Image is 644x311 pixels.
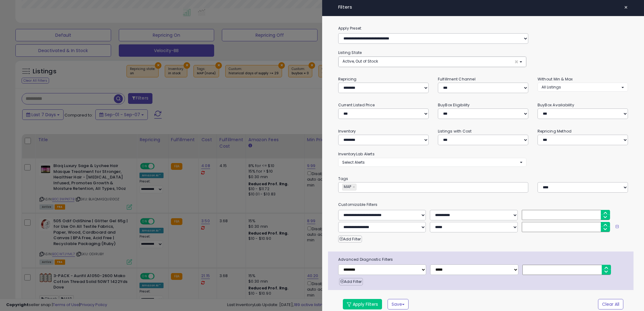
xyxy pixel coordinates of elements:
[438,76,476,82] small: Fulfillment Channel
[538,76,573,82] small: Without Min & Max
[514,59,518,65] span: ×
[334,175,633,182] small: Tags
[388,299,409,309] button: Save
[338,102,375,108] small: Current Listed Price
[339,57,526,67] button: Active, Out of Stock ×
[343,184,351,189] span: MAP
[343,299,382,309] button: Apply Filters
[538,102,574,108] small: BuyBox Availability
[598,299,623,309] button: Clear All
[624,3,628,12] span: ×
[438,129,472,134] small: Listings with Cost
[621,3,630,12] button: ×
[338,50,362,55] small: Listing State
[334,256,634,263] span: Advanced Diagnostic Filters
[338,151,375,157] small: InventoryLab Alerts
[343,59,378,64] span: Active, Out of Stock
[542,84,561,90] span: All Listings
[353,184,356,190] a: ×
[334,201,633,208] small: Customizable Filters
[338,76,357,82] small: Repricing
[538,83,628,92] button: All Listings
[334,25,633,32] label: Apply Preset:
[338,158,526,167] button: Select Alerts
[342,160,365,165] span: Select Alerts
[438,102,470,108] small: BuyBox Eligibility
[338,129,356,134] small: Inventory
[339,278,363,285] button: Add Filter
[538,129,572,134] small: Repricing Method
[338,235,362,243] button: Add Filter
[338,5,628,10] h4: Filters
